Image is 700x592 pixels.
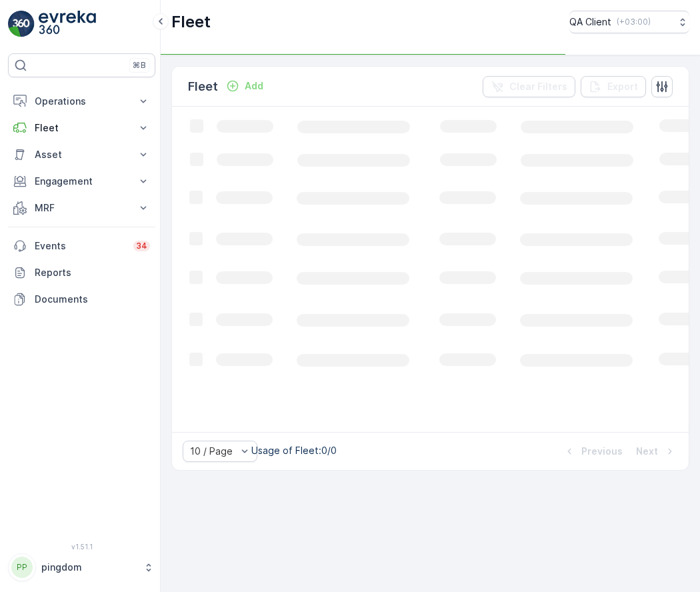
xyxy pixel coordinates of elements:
[8,195,155,221] button: MRF
[35,95,129,108] p: Operations
[8,168,155,195] button: Engagement
[581,445,623,458] p: Previous
[569,11,689,33] button: QA Client(+03:00)
[483,76,575,97] button: Clear Filters
[8,233,155,259] a: Events34
[39,11,96,37] img: logo_light-DOdMpM7g.png
[35,201,129,215] p: MRF
[8,11,35,37] img: logo
[35,148,129,161] p: Asset
[136,241,147,251] p: 34
[8,543,155,551] span: v 1.51.1
[35,293,150,306] p: Documents
[569,15,611,29] p: QA Client
[35,239,125,253] p: Events
[41,561,137,574] p: pingdom
[171,11,211,33] p: Fleet
[11,557,33,578] div: PP
[635,443,678,459] button: Next
[245,79,263,93] p: Add
[509,80,567,93] p: Clear Filters
[35,266,150,279] p: Reports
[35,121,129,135] p: Fleet
[8,115,155,141] button: Fleet
[8,141,155,168] button: Asset
[251,444,337,457] p: Usage of Fleet : 0/0
[561,443,624,459] button: Previous
[581,76,646,97] button: Export
[607,80,638,93] p: Export
[617,17,651,27] p: ( +03:00 )
[8,259,155,286] a: Reports
[188,77,218,96] p: Fleet
[35,175,129,188] p: Engagement
[221,78,269,94] button: Add
[8,553,155,581] button: PPpingdom
[133,60,146,71] p: ⌘B
[636,445,658,458] p: Next
[8,286,155,313] a: Documents
[8,88,155,115] button: Operations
